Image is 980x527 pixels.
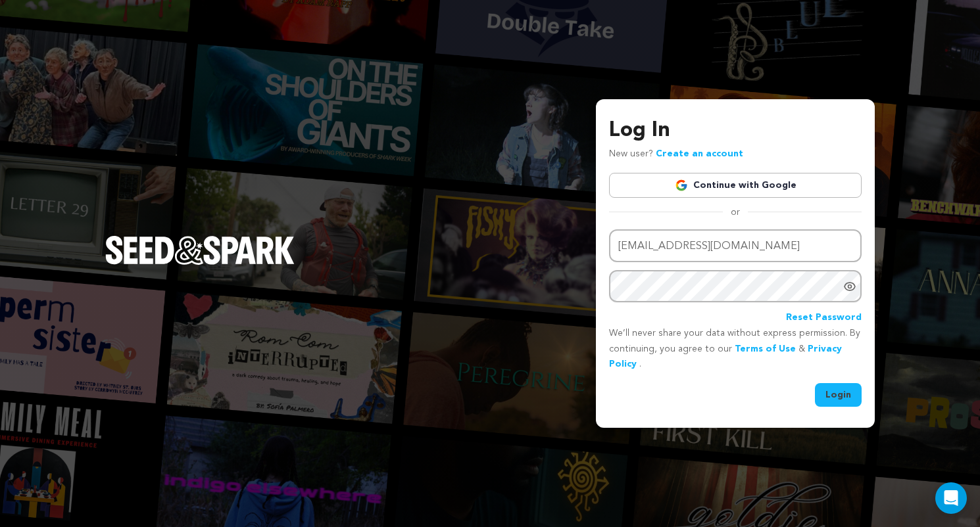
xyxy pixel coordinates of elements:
[675,179,688,192] img: Google logo
[935,482,967,514] div: Open Intercom Messenger
[735,344,796,354] a: Terms of Use
[723,206,748,219] span: or
[609,173,862,198] a: Continue with Google
[609,326,862,373] p: We’ll never share your data without express permission. By continuing, you agree to our & .
[609,229,862,263] input: Email address
[786,310,862,326] a: Reset Password
[105,236,295,291] a: Seed&Spark Homepage
[815,383,862,407] button: Login
[609,115,862,147] h3: Log In
[609,147,743,162] p: New user?
[843,280,856,293] a: Show password as plain text. Warning: this will display your password on the screen.
[656,149,743,158] a: Create an account
[105,236,295,265] img: Seed&Spark Logo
